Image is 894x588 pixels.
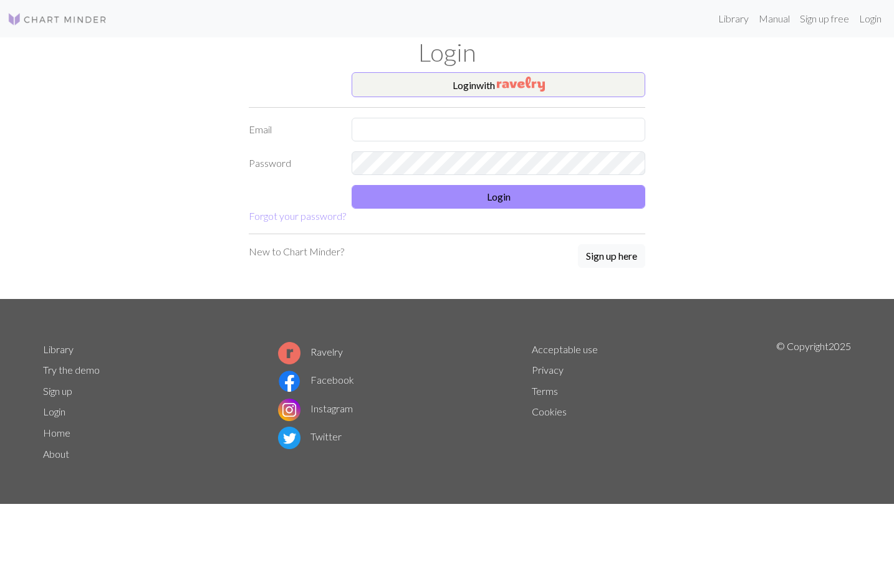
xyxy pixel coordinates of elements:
[854,6,887,31] a: Login
[713,6,754,31] a: Library
[43,364,100,376] a: Try the demo
[278,370,300,392] img: Facebook logo
[278,402,353,414] a: Instagram
[241,118,344,141] label: Email
[278,374,354,386] a: Facebook
[36,37,858,67] h1: Login
[352,72,645,97] button: Loginwith
[776,339,851,465] p: © Copyright 2025
[249,210,346,222] a: Forgot your password?
[7,12,107,27] img: Logo
[278,346,343,358] a: Ravelry
[43,343,74,355] a: Library
[43,427,70,439] a: Home
[278,427,300,449] img: Twitter logo
[532,343,598,355] a: Acceptable use
[249,244,344,259] p: New to Chart Minder?
[532,364,564,376] a: Privacy
[278,342,300,364] img: Ravelry logo
[43,405,65,417] a: Login
[43,448,69,460] a: About
[278,430,342,442] a: Twitter
[754,6,795,31] a: Manual
[43,385,72,397] a: Sign up
[578,244,645,268] button: Sign up here
[241,151,344,175] label: Password
[532,405,567,417] a: Cookies
[532,385,558,397] a: Terms
[795,6,854,31] a: Sign up free
[278,399,300,421] img: Instagram logo
[578,244,645,269] a: Sign up here
[497,77,545,92] img: Ravelry
[352,185,645,209] button: Login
